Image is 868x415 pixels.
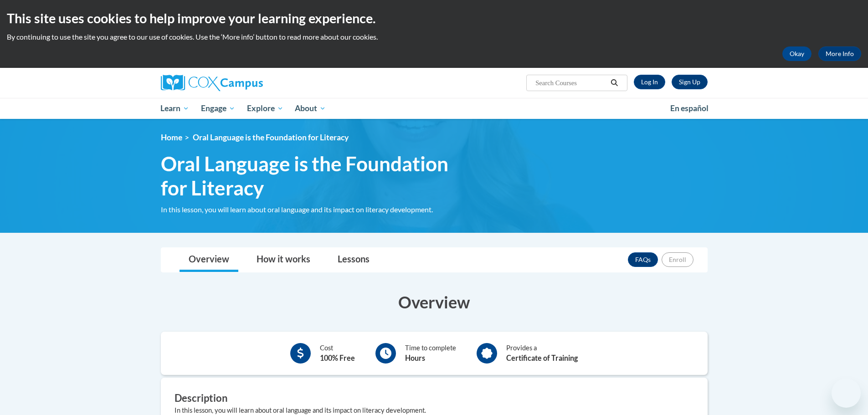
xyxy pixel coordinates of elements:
[241,98,289,119] a: Explore
[670,103,709,113] span: En español
[247,103,283,114] span: Explore
[818,46,861,61] a: More Info
[628,252,658,267] a: FAQs
[295,103,326,114] span: About
[161,133,182,142] a: Home
[155,98,195,119] a: Learn
[7,9,861,27] h2: This site uses cookies to help improve your learning experience.
[534,77,607,88] input: Search Courses
[506,354,578,362] b: Certificate of Training
[160,103,189,114] span: Learn
[193,133,349,142] span: Oral Language is the Foundation for Literacy
[147,98,721,119] div: Main menu
[195,98,241,119] a: Engage
[405,354,425,362] b: Hours
[161,205,475,215] div: In this lesson, you will learn about oral language and its impact on literacy development.
[664,99,714,118] a: En español
[180,248,238,272] a: Overview
[782,46,812,61] button: Okay
[672,75,708,89] a: Register
[329,248,379,272] a: Lessons
[161,75,263,91] img: Cox Campus
[662,252,693,267] button: Enroll
[607,77,621,88] button: Search
[506,343,578,364] div: Provides a
[832,379,861,408] iframe: Button to launch messaging window
[161,291,708,313] h3: Overview
[161,75,334,91] a: Cox Campus
[247,248,319,272] a: How it works
[405,343,456,364] div: Time to complete
[320,354,355,362] b: 100% Free
[201,103,235,114] span: Engage
[634,75,665,89] a: Log In
[161,152,475,200] span: Oral Language is the Foundation for Literacy
[7,32,861,42] p: By continuing to use the site you agree to our use of cookies. Use the ‘More info’ button to read...
[320,343,355,364] div: Cost
[175,391,694,405] h3: Description
[289,98,332,119] a: About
